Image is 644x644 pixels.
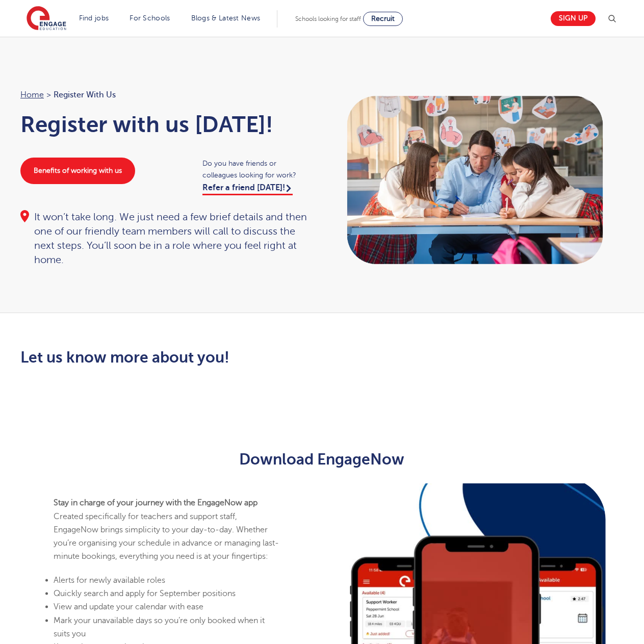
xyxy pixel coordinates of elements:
[54,88,116,101] span: Register with us
[363,12,403,26] a: Recruit
[54,496,281,563] p: Created specifically for teachers and support staff, EngageNow brings simplicity to your day-to-d...
[130,14,170,22] a: For Schools
[46,90,51,99] span: >
[191,14,261,22] a: Blogs & Latest News
[20,112,312,137] h1: Register with us [DATE]!
[54,587,281,600] li: Quickly search and apply for September positions
[54,600,281,613] li: View and update your calendar with ease
[54,573,281,586] li: Alerts for newly available roles
[79,14,109,22] a: Find jobs
[54,498,257,507] strong: Stay in charge of your journey with the EngageNow app
[20,88,312,101] nav: breadcrumb
[295,15,361,22] span: Schools looking for staff
[20,158,135,184] a: Benefits of working with us
[27,6,66,32] img: Engage Education
[202,183,293,195] a: Refer a friend [DATE]!
[202,158,312,181] span: Do you have friends or colleagues looking for work?
[551,11,596,26] a: Sign up
[20,210,312,267] div: It won’t take long. We just need a few brief details and then one of our friendly team members wi...
[54,613,281,640] li: Mark your unavailable days so you’re only booked when it suits you
[371,15,395,22] span: Recruit
[72,451,572,468] h2: Download EngageNow
[20,349,418,366] h2: Let us know more about you!
[20,90,44,99] a: Home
